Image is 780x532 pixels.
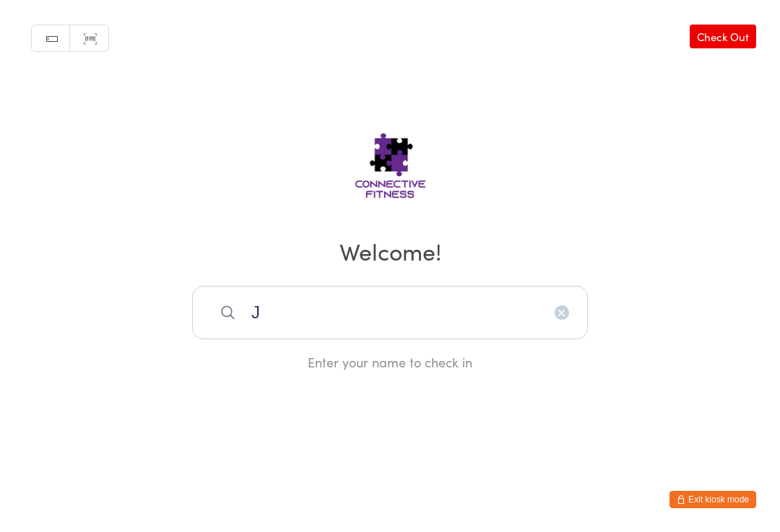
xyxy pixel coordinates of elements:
button: Exit kiosk mode [669,491,756,508]
div: Enter your name to check in [192,353,588,371]
input: Search [192,286,588,339]
h2: Welcome! [14,235,766,267]
img: Connective Fitness [309,106,472,214]
a: Check Out [690,25,756,48]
